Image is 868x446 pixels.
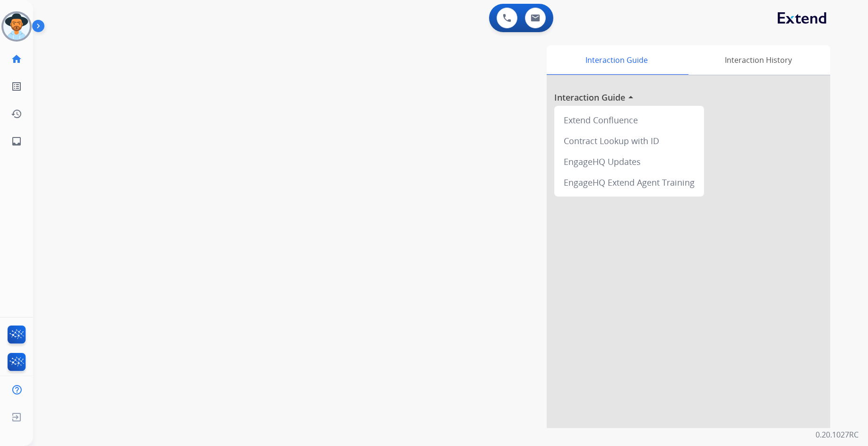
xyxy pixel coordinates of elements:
[558,151,700,172] div: EngageHQ Updates
[816,429,859,440] p: 0.20.1027RC
[11,136,22,147] mat-icon: inbox
[547,45,686,75] div: Interaction Guide
[11,53,22,65] mat-icon: home
[558,172,700,193] div: EngageHQ Extend Agent Training
[558,110,700,130] div: Extend Confluence
[11,108,22,120] mat-icon: history
[11,81,22,92] mat-icon: list_alt
[686,45,830,75] div: Interaction History
[558,130,700,151] div: Contract Lookup with ID
[3,13,30,40] img: avatar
